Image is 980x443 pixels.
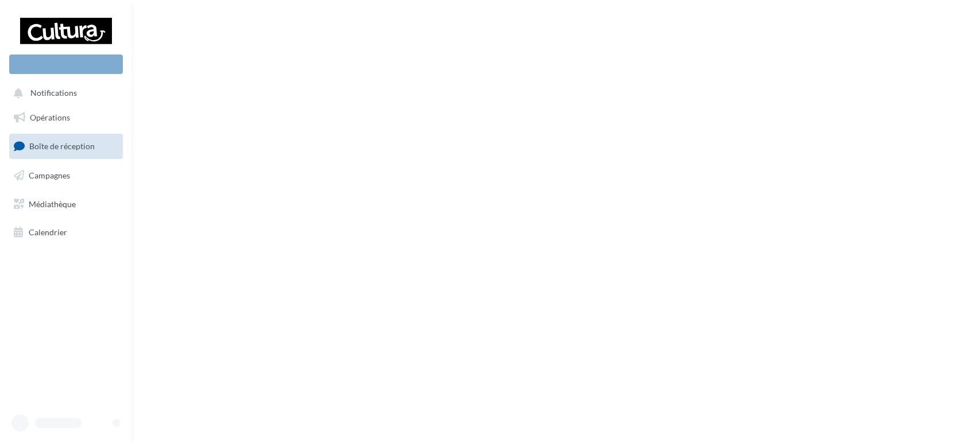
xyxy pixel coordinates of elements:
[7,192,125,216] a: Médiathèque
[9,55,123,74] div: Nouvelle campagne
[7,220,125,244] a: Calendrier
[30,88,77,98] span: Notifications
[30,112,70,122] span: Opérations
[29,170,70,180] span: Campagnes
[29,141,95,151] span: Boîte de réception
[7,106,125,130] a: Opérations
[29,199,76,208] span: Médiathèque
[29,227,67,237] span: Calendrier
[7,164,125,188] a: Campagnes
[7,134,125,158] a: Boîte de réception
